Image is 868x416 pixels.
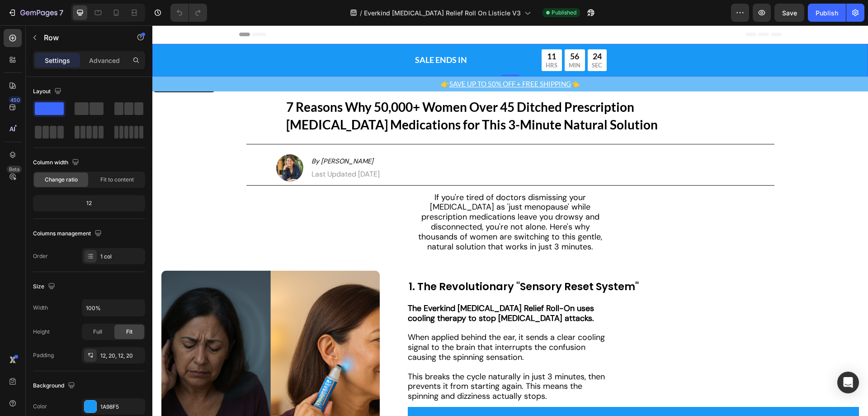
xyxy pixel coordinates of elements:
p: MIN [416,36,428,44]
span: Fit to content [100,176,134,184]
span: Full [93,328,102,336]
iframe: Design area [152,25,868,416]
div: 56 [416,26,428,36]
span: Everkind [MEDICAL_DATA] Relief Roll On Listicle V3 [364,8,521,18]
div: Column width [33,157,81,169]
div: Columns management [33,228,104,240]
strong: 7 Reasons Why 50,000+ Women Over 45 Ditched Prescription [MEDICAL_DATA] Medications for This 3-Mi... [134,74,505,107]
span: Change ratio [45,176,78,184]
span: 👉 [288,54,297,62]
div: 24 [439,26,450,36]
div: 450 [9,96,22,104]
span: Save [782,9,797,17]
span: / [360,8,362,18]
div: 11 [393,26,405,36]
div: Padding [33,351,54,359]
div: Color [33,402,47,411]
p: Settings [45,56,70,65]
i: By [PERSON_NAME] [159,131,221,140]
div: Size [33,281,57,293]
p: Row [44,32,121,43]
div: Open Intercom Messenger [837,372,859,393]
div: 1 col [100,253,143,261]
a: SAVE UP TO 50% OFF + FREE SHIPPING👈 [297,54,427,62]
div: Background [33,380,77,392]
strong: The Everkind [MEDICAL_DATA] Relief Roll-On uses cooling therapy to stop [MEDICAL_DATA] attacks. [255,277,442,298]
p: Advanced [89,56,120,65]
div: 1A98F5 [100,403,143,411]
span: If you're tired of doctors dismissing your [MEDICAL_DATA] as 'just menopause' while prescription ... [266,167,450,227]
button: Publish [808,4,846,22]
strong: 1. The Revolutionary "Sensory Reset System" [256,254,486,268]
span: Published [552,9,576,17]
button: Save [774,4,804,22]
div: Width [33,304,48,312]
p: HRS [393,36,405,44]
div: 12, 20, 12, 20 [100,352,143,360]
div: Layout [33,86,63,98]
img: gempages_557103489201734849-8e735f51-39c9-49cf-8e40-2cc09ab64e02.jpg [124,129,151,156]
div: Publish [816,8,838,18]
span: When applied behind the ear, it sends a clear cooling signal to the brain that interrupts the con... [255,306,453,337]
button: 7 [4,4,67,22]
span: 👈 [297,54,427,62]
input: Auto [82,300,145,316]
div: Undo/Redo [170,4,207,22]
p: SEC [439,36,450,44]
span: This breaks the cycle naturally in just 3 minutes, then prevents it from starting again. This mea... [255,346,453,377]
div: Order [33,252,48,260]
u: SAVE UP TO 50% OFF + FREE SHIPPING [297,54,419,62]
div: 12 [35,197,143,210]
p: Last Updated [DATE] [159,144,227,154]
div: Beta [7,166,22,173]
p: 7 [59,7,63,18]
span: Fit [126,328,132,336]
div: Height [33,328,50,336]
span: SALE ENDS IN [263,29,315,39]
